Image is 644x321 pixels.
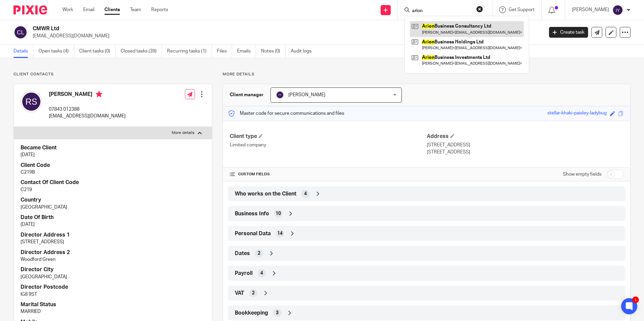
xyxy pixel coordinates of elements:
[235,310,268,317] span: Bookkeeping
[223,72,631,77] p: More details
[172,130,194,136] p: More details
[83,6,94,13] a: Email
[21,266,205,273] h4: Director City
[21,186,205,193] p: C219
[277,230,283,237] span: 14
[49,91,126,99] h4: [PERSON_NAME]
[121,45,162,58] a: Closed tasks (39)
[304,190,307,197] span: 4
[21,308,205,315] p: MARRIED
[49,113,126,119] p: [EMAIL_ADDRESS][DOMAIN_NAME]
[237,45,256,58] a: Emails
[509,7,535,12] span: Get Support
[21,284,205,291] h4: Director Postcode
[21,274,205,280] p: [GEOGRAPHIC_DATA]
[21,239,205,245] p: [STREET_ADDRESS]
[217,45,232,58] a: Files
[104,6,120,13] a: Clients
[167,45,212,58] a: Recurring tasks (1)
[276,91,284,99] img: svg%3E
[230,133,426,140] h4: Client type
[235,290,244,297] span: VAT
[13,72,212,77] p: Client contacts
[38,45,74,58] a: Open tasks (4)
[563,171,602,178] label: Show empty fields
[235,190,296,198] span: Who works on the Client
[62,6,73,13] a: Work
[252,290,255,296] span: 2
[572,6,609,13] p: [PERSON_NAME]
[21,144,205,151] h4: Became Client
[96,91,102,98] i: Primary
[33,33,539,39] p: [EMAIL_ADDRESS][DOMAIN_NAME]
[21,151,205,158] p: [DATE]
[235,270,253,277] span: Payroll
[13,25,28,39] img: svg%3E
[13,45,33,58] a: Details
[21,197,205,204] h4: Country
[230,172,426,177] h4: CUSTOM FIELDS
[427,133,623,140] h4: Address
[21,162,205,169] h4: Client Code
[291,45,317,58] a: Audit logs
[33,25,438,32] h2: CMWR Ltd
[21,231,205,239] h4: Director Address 1
[21,214,205,221] h4: Date Of Birth
[427,149,623,155] p: [STREET_ADDRESS]
[612,5,623,15] img: svg%3E
[21,249,205,256] h4: Director Address 2
[21,91,42,112] img: svg%3E
[230,142,426,148] p: Limited company
[21,179,205,186] h4: Contact Of Client Code
[21,221,205,228] p: [DATE]
[230,92,264,98] h3: Client manager
[276,210,281,217] span: 10
[151,6,168,13] a: Reports
[258,250,260,257] span: 2
[49,106,126,113] p: 07843 012388
[549,27,588,38] a: Create task
[21,204,205,211] p: [GEOGRAPHIC_DATA]
[235,230,271,237] span: Personal Data
[235,250,250,257] span: Dates
[632,296,639,303] div: 1
[260,270,263,277] span: 4
[276,310,279,316] span: 3
[288,93,325,97] span: [PERSON_NAME]
[13,5,47,14] img: Pixie
[21,301,205,308] h4: Marital Status
[261,45,286,58] a: Notes (0)
[228,110,344,117] p: Master code for secure communications and files
[476,6,483,12] button: Clear
[427,142,623,148] p: [STREET_ADDRESS]
[21,291,205,298] p: IG8 9ST
[79,45,116,58] a: Client tasks (0)
[21,256,205,263] p: Woodford Green
[130,6,141,13] a: Team
[547,110,607,117] div: stellar-khaki-paisley-ladybug
[411,8,472,14] input: Search
[235,210,269,217] span: Business Info
[21,169,205,176] p: C219B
